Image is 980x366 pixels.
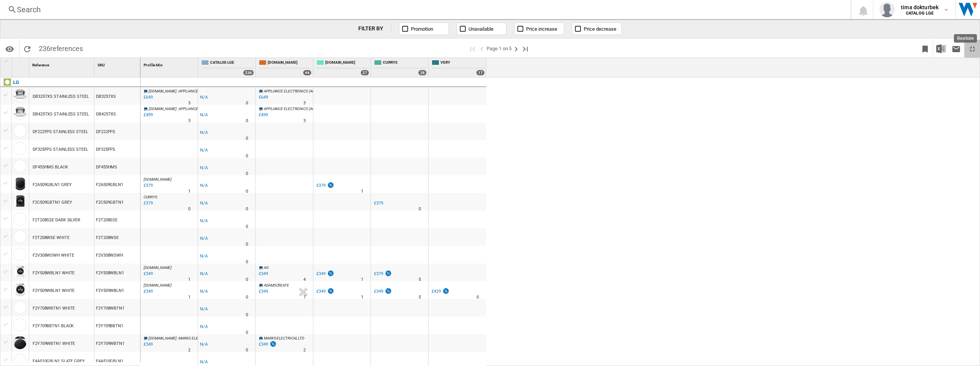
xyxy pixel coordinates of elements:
[411,26,433,32] span: Promotion
[246,311,248,319] div: Delivery Time : 0 day
[94,317,140,334] div: F2Y709BBTN1
[94,193,140,211] div: F2C509GBTN1
[33,264,74,282] div: F2Y508WBLN1 WHITE
[316,289,326,294] div: £349
[315,182,334,190] div: £379
[259,112,268,117] div: £499
[269,341,277,347] img: promotionV3.png
[259,95,268,100] div: £649
[303,117,306,125] div: Delivery Time : 3 days
[188,188,190,195] div: Delivery Time : 1 day
[96,58,140,70] div: SKU Sort None
[188,117,190,125] div: Delivery Time : 3 days
[468,26,493,32] span: Unavailable
[144,265,172,270] span: [DOMAIN_NAME]
[246,258,248,266] div: Delivery Time : 0 day
[96,58,140,70] div: Sort None
[246,152,248,160] div: Delivery Time : 0 day
[384,270,392,277] img: promotionV3.png
[383,60,427,66] span: CURRYS
[477,293,479,301] div: Delivery Time : 0 day
[949,40,964,58] button: Send this report by email
[200,270,208,278] div: N/A
[521,40,530,58] button: Last page
[246,188,248,195] div: Delivery Time : 0 day
[419,293,421,301] div: Delivery Time : 5 days
[188,276,190,284] div: Delivery Time : 1 day
[259,342,268,347] div: £349
[246,205,248,213] div: Delivery Time : 0 day
[440,60,485,66] span: VERY
[94,105,140,122] div: DB425TXS
[268,60,311,66] span: [DOMAIN_NAME]
[936,44,945,53] img: excel-24x24.png
[200,58,255,77] div: CATALOG LGE 236 offers sold by CATALOG LGE
[33,158,68,176] div: DF455HMS BLACK
[33,300,75,317] div: F2Y708WBTN1 WHITE
[50,45,83,53] span: references
[33,123,88,141] div: DF222FPS STAINLESS STEEL
[144,63,163,67] span: Profile Min
[374,271,383,276] div: £379
[906,11,934,16] b: CATALOG LGE
[264,283,289,287] span: ADAMSCREATE
[264,89,347,93] span: APPLIANCE ELECTRONICS (AGENT OF EURONICS)
[200,235,208,242] div: N/A
[188,205,190,213] div: Delivery Time : 0 day
[303,346,306,354] div: Delivery Time : 2 days
[933,40,949,58] button: Download in Excel
[188,293,190,301] div: Delivery Time : 1 day
[303,276,306,284] div: Delivery Time : 4 days
[457,23,507,35] button: Unavailable
[327,288,334,294] img: promotionV3.png
[94,175,140,193] div: F2A509GBLN1
[325,60,369,66] span: [DOMAIN_NAME]
[94,264,140,281] div: F2Y508WBLN1
[149,336,177,340] span: [DOMAIN_NAME]
[33,194,72,211] div: F2C509GBTN1 GREY
[33,317,74,335] div: F2Y709BBTN1 BLACK
[246,135,248,142] div: Delivery Time : 0 day
[264,336,304,340] span: MARKS ELECTRICAL LTD
[487,40,512,58] span: Page 1 on 5
[142,94,153,101] div: Last updated : Tuesday, 12 August 2025 01:48
[246,329,248,336] div: Delivery Time : 0 day
[142,58,198,70] div: Profile Min Sort None
[33,88,89,106] div: DB325TXS STAINLESS STEEL
[243,70,254,76] div: 236 offers sold by CATALOG LGE
[526,26,557,32] span: Price increase
[177,89,262,93] span: : APPLIANCE ELECTRONICS (AGENT OF EURONICS)
[200,288,208,295] div: N/A
[418,70,427,76] div: 28 offers sold by CURRYS
[246,223,248,231] div: Delivery Time : 0 day
[303,70,311,76] div: 44 offers sold by AMAZON.CO.UK
[264,107,347,111] span: APPLIANCE ELECTRONICS (AGENT OF EURONICS)
[259,289,268,294] div: £349
[584,26,616,32] span: Price decrease
[258,94,268,101] div: £649
[142,199,153,207] div: Last updated : Tuesday, 12 August 2025 02:15
[901,3,939,11] span: tima dokturbek
[200,305,208,313] div: N/A
[373,270,392,278] div: £379
[94,140,140,158] div: DF325FPS
[246,346,248,354] div: Delivery Time : 0 day
[399,23,449,35] button: Promotion
[31,58,94,70] div: Reference Sort None
[144,195,157,199] span: CURRYS
[327,182,334,188] img: promotionV3.png
[33,247,74,264] div: F2V308WSWH WHITE
[33,176,71,194] div: F2A509GBLN1 GREY
[246,117,248,125] div: Delivery Time : 0 day
[361,70,369,76] div: 27 offers sold by AO.COM
[316,183,326,188] div: £379
[200,252,208,260] div: N/A
[419,205,421,213] div: Delivery Time : 0 day
[315,58,371,77] div: [DOMAIN_NAME] 27 offers sold by AO.COM
[373,288,392,295] div: £349
[917,40,933,58] button: Bookmark this report
[257,58,313,77] div: [DOMAIN_NAME] 44 offers sold by AMAZON.CO.UK
[477,40,487,58] button: >Previous page
[142,341,153,348] div: Last updated : Tuesday, 12 August 2025 10:10
[33,141,88,158] div: DF325FPS STAINLESS STEEL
